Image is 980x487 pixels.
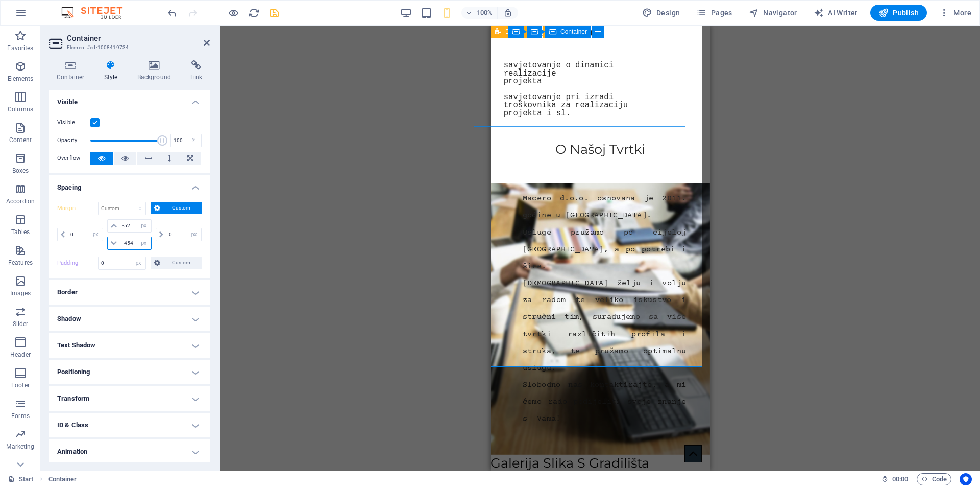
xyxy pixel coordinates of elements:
[12,167,29,175] p: Boxes
[57,152,90,165] label: Overflow
[814,8,858,18] span: AI Writer
[166,7,178,19] button: undo
[749,8,797,18] span: Navigator
[166,7,178,19] i: Undo: Change margin (Ctrl+Z)
[892,473,908,485] span: 00 00
[49,280,210,305] h4: Border
[899,475,901,483] span: :
[692,5,736,21] button: Pages
[8,105,33,113] p: Columns
[130,60,183,82] h4: Background
[6,197,35,205] p: Accordion
[57,137,90,143] label: Opacity
[960,473,972,485] button: Usercentrics
[48,473,77,485] nav: breadcrumb
[96,60,130,82] h4: Style
[10,351,31,359] p: Header
[163,202,199,214] span: Custom
[59,7,135,19] img: Editor Logo
[49,175,210,194] h4: Spacing
[49,413,210,437] h4: ID & Class
[11,228,30,236] p: Tables
[49,333,210,358] h4: Text Shadow
[8,259,33,267] p: Features
[163,257,199,269] span: Custom
[870,5,927,21] button: Publish
[878,8,919,18] span: Publish
[49,90,210,108] h4: Visible
[10,289,31,297] p: Images
[57,257,98,269] label: Padding
[921,473,947,485] span: Code
[917,473,951,485] button: Code
[810,5,862,21] button: AI Writer
[268,7,280,19] i: Save (Ctrl+S)
[560,29,587,35] span: Container
[935,5,975,21] button: More
[57,117,90,129] label: Visible
[461,7,498,19] button: 100%
[183,60,210,82] h4: Link
[8,75,34,83] p: Elements
[248,7,260,19] button: reload
[939,8,971,18] span: More
[881,473,909,485] h6: Session time
[49,360,210,384] h4: Positioning
[48,473,77,485] span: Click to select. Double-click to edit
[696,8,732,18] span: Pages
[67,43,189,52] h3: Element #ed-1008419734
[642,8,680,18] span: Design
[151,202,202,214] button: Custom
[8,473,34,485] a: Click to cancel selection. Double-click to open Pages
[49,307,210,331] h4: Shadow
[11,381,30,389] p: Footer
[11,412,30,420] p: Forms
[745,5,801,21] button: Navigator
[67,34,210,43] h2: Container
[13,320,29,328] p: Slider
[49,439,210,464] h4: Animation
[49,386,210,411] h4: Transform
[638,5,684,21] button: Design
[6,443,34,451] p: Marketing
[268,7,280,19] button: save
[7,44,33,52] p: Favorites
[187,134,201,147] div: %
[9,136,32,144] p: Content
[49,60,96,82] h4: Container
[477,7,493,19] h6: 100%
[57,202,98,215] label: Margin
[151,257,202,269] button: Custom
